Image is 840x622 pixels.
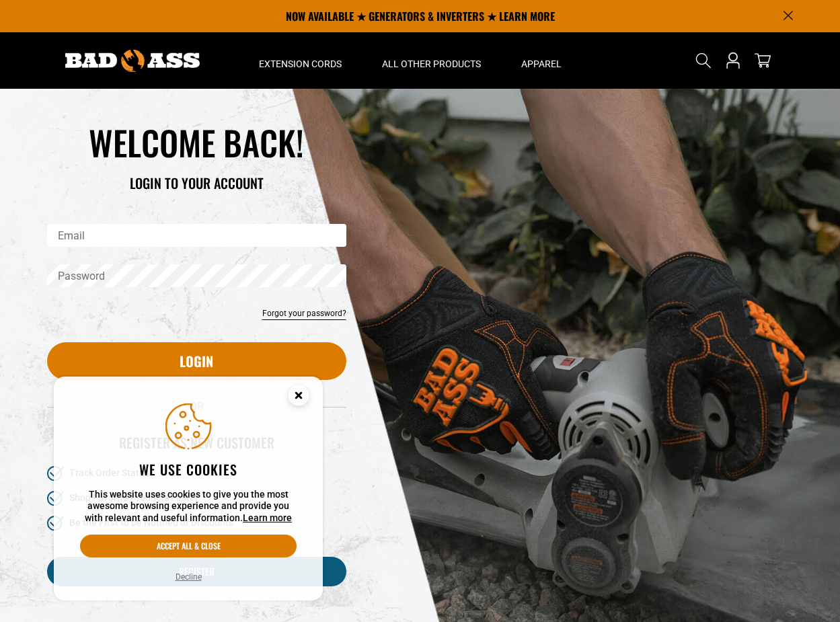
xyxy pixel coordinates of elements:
[47,121,346,163] h1: WELCOME BACK!
[171,570,206,584] button: Decline
[501,32,582,89] summary: Apparel
[80,461,297,478] h2: We use cookies
[243,512,292,523] a: Learn more
[47,342,346,380] button: Login
[693,50,714,71] summary: Search
[80,489,297,524] p: This website uses cookies to give you the most awesome browsing experience and provide you with r...
[47,516,346,531] li: Be the First to be Notified of Discounts
[80,535,297,557] button: Accept all & close
[47,491,346,506] li: Shop Favorite Products Faster
[47,174,346,192] h3: LOGIN TO YOUR ACCOUNT
[259,58,342,70] span: Extension Cords
[47,557,346,586] a: Register
[262,307,346,319] a: Forgot your password?
[65,50,200,72] img: Bad Ass Extension Cords
[521,58,562,70] span: Apparel
[382,58,481,70] span: All Other Products
[47,434,346,451] h2: Register as new customer
[239,32,362,89] summary: Extension Cords
[362,32,501,89] summary: All Other Products
[54,377,323,601] aside: Cookie Consent
[47,466,346,481] li: Track Order Status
